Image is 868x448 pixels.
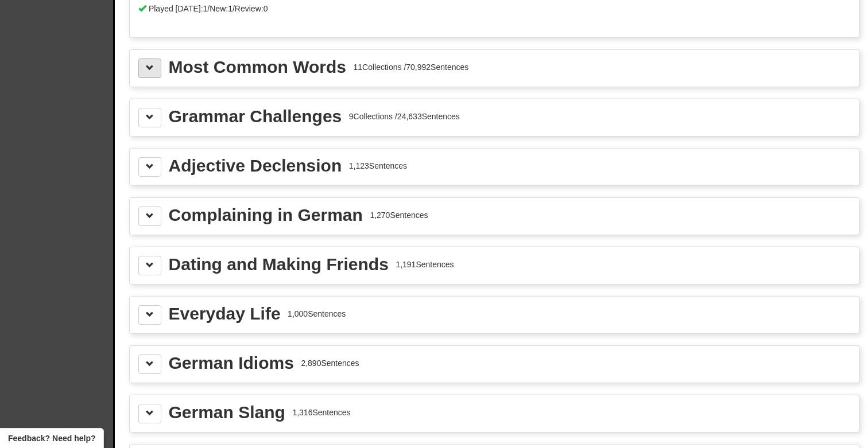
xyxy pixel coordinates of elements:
span: Review: 0 [235,4,268,13]
span: / [232,4,235,13]
div: 1,000 Sentences [288,308,346,320]
div: 1,191 Sentences [396,259,454,270]
div: 11 Collections / 70,992 Sentences [353,61,468,73]
div: 2,890 Sentences [301,357,359,369]
div: Adjective Declension [169,157,342,174]
div: 9 Collections / 24,633 Sentences [349,111,460,122]
div: Complaining in German [169,207,363,224]
div: Grammar Challenges [169,108,342,125]
div: 1,316 Sentences [292,407,350,418]
div: German Slang [169,404,285,421]
span: New: 1 [210,4,232,13]
div: 1,123 Sentences [349,160,407,172]
span: Played [DATE]: 1 [149,4,207,13]
div: 1,270 Sentences [370,209,428,221]
div: Most Common Words [169,59,346,76]
div: Everyday Life [169,305,281,322]
div: Dating and Making Friends [169,256,389,273]
span: Open feedback widget [8,433,95,444]
span: / [207,4,210,13]
div: German Idioms [169,354,294,372]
